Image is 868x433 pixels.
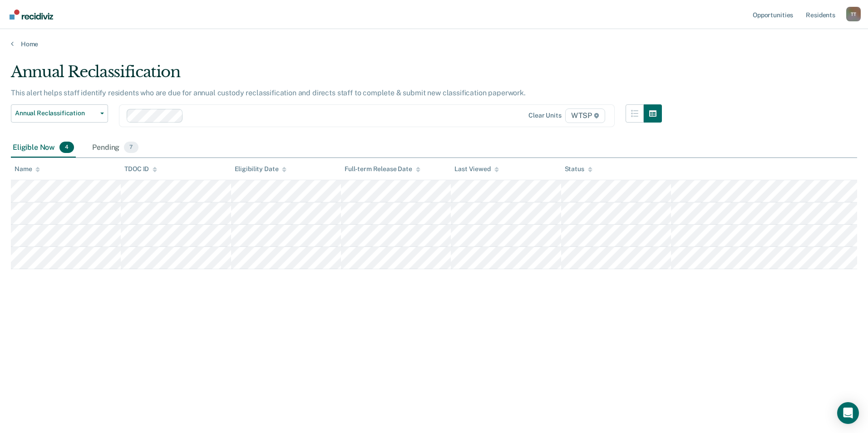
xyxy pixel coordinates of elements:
[846,7,861,21] div: T T
[90,138,140,158] div: Pending7
[10,10,53,20] img: Recidiviz
[11,40,857,48] a: Home
[15,109,97,117] span: Annual Reclassification
[565,165,592,173] div: Status
[11,138,76,158] div: Eligible Now4
[235,165,287,173] div: Eligibility Date
[11,104,108,123] button: Annual Reclassification
[124,142,138,153] span: 7
[528,112,562,119] div: Clear units
[837,402,859,424] div: Open Intercom Messenger
[15,165,40,173] div: Name
[846,7,861,21] button: Profile dropdown button
[11,63,662,89] div: Annual Reclassification
[345,165,420,173] div: Full-term Release Date
[11,89,526,97] p: This alert helps staff identify residents who are due for annual custody reclassification and dir...
[124,165,157,173] div: TDOC ID
[565,108,605,123] span: WTSP
[454,165,498,173] div: Last Viewed
[59,142,74,153] span: 4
